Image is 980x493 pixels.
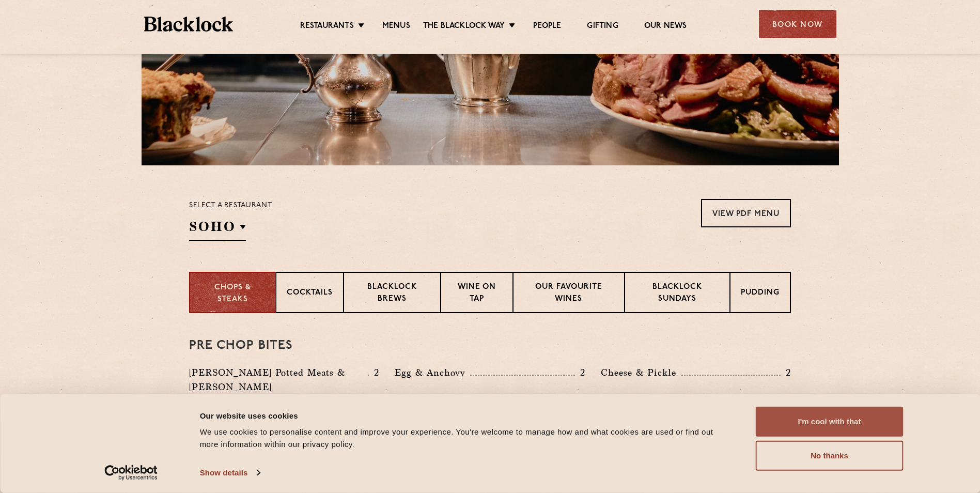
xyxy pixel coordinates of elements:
p: 2 [781,366,791,379]
p: Pudding [741,287,780,300]
p: Blacklock Sundays [635,282,719,306]
p: Cocktails [287,287,333,300]
a: Menus [382,21,410,33]
p: Chops & Steaks [200,282,265,305]
p: Blacklock Brews [354,282,430,306]
a: Gifting [587,21,618,33]
a: Show details [200,465,260,481]
button: I'm cool with that [756,407,904,437]
div: We use cookies to personalise content and improve your experience. You're welcome to manage how a... [200,426,733,451]
a: People [533,21,561,33]
div: Our website uses cookies [200,409,733,422]
p: Egg & Anchovy [395,365,470,380]
a: Restaurants [300,21,354,33]
a: Our News [644,21,687,33]
h2: SOHO [189,218,246,241]
button: No thanks [756,441,904,471]
a: Usercentrics Cookiebot - opens in a new window [86,465,176,481]
p: [PERSON_NAME] Potted Meats & [PERSON_NAME] [189,365,368,394]
p: 2 [369,366,379,379]
div: Book Now [759,10,836,38]
h3: Pre Chop Bites [189,339,791,352]
p: Select a restaurant [189,199,272,212]
a: View PDF Menu [701,199,791,227]
p: Cheese & Pickle [601,365,681,380]
img: BL_Textured_Logo-footer-cropped.svg [144,17,234,32]
p: Our favourite wines [524,282,613,306]
a: The Blacklock Way [423,21,505,33]
p: Wine on Tap [452,282,502,306]
p: 2 [575,366,585,379]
